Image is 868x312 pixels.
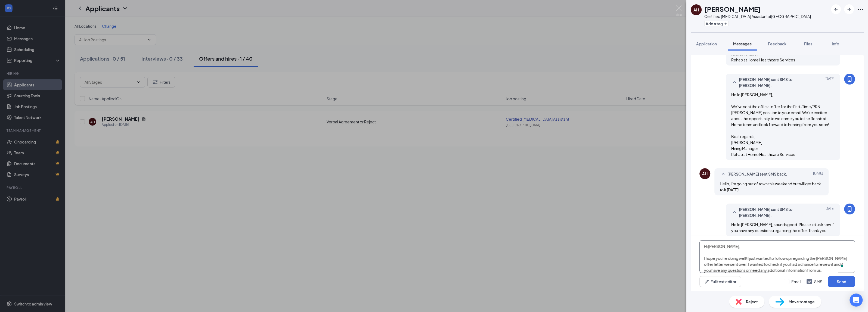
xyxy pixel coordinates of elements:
[727,171,787,177] span: [PERSON_NAME] sent SMS back.
[720,181,821,192] span: Hello, I'm going out of town this weekend but will get back to it [DATE]!
[704,279,709,284] svg: Pen
[704,14,811,19] div: Certified [MEDICAL_DATA] Assistant at [GEOGRAPHIC_DATA]
[699,240,855,273] textarea: To enrich screen reader interactions, please activate Accessibility in Grammarly extension settings
[824,206,835,218] span: [DATE]
[789,299,815,305] span: Move to stage
[746,299,758,305] span: Reject
[828,276,855,287] button: Send
[739,76,810,88] span: [PERSON_NAME] sent SMS to [PERSON_NAME].
[693,7,699,13] div: AH
[846,6,852,13] svg: ArrowRight
[739,206,810,218] span: [PERSON_NAME] sent SMS to [PERSON_NAME].
[699,276,741,287] button: Full text editorPen
[824,76,835,88] span: [DATE]
[731,222,834,233] span: Hello [PERSON_NAME], sounds good. Please let us know if you have any questions regarding the offe...
[857,6,864,13] svg: Ellipses
[846,76,853,82] svg: MobileSms
[850,294,863,307] div: Open Intercom Messenger
[832,41,839,46] span: Info
[813,171,823,177] span: [DATE]
[702,171,708,176] div: AH
[731,209,738,216] svg: SmallChevronUp
[724,22,727,25] svg: Plus
[804,41,812,46] span: Files
[704,4,761,14] h1: [PERSON_NAME]
[733,41,752,46] span: Messages
[768,41,786,46] span: Feedback
[833,6,839,13] svg: ArrowLeftNew
[731,92,829,157] span: Hello [PERSON_NAME], We’ve sent the official offer for the Part-Time/PRN [PERSON_NAME] position t...
[720,171,726,177] svg: SmallChevronUp
[846,206,853,212] svg: MobileSms
[731,79,738,86] svg: SmallChevronUp
[696,41,717,46] span: Application
[831,4,841,14] button: ArrowLeftNew
[844,4,854,14] button: ArrowRight
[704,21,728,26] button: PlusAdd a tag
